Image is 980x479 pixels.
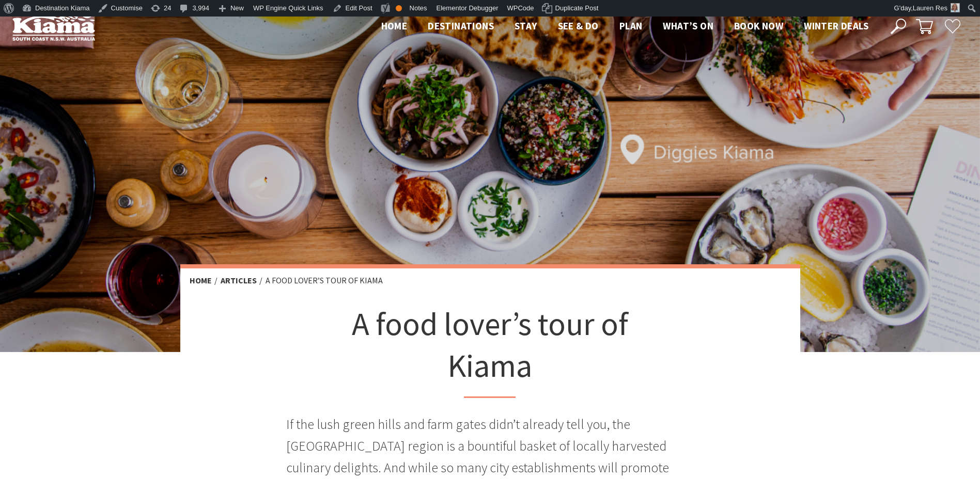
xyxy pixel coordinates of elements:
span: Winter Deals [804,20,868,32]
div: EXPLORE WINTER DEALS [826,439,937,459]
h1: A food lover’s tour of Kiama [337,303,643,398]
span: Home [381,20,408,32]
div: Unlock exclusive winter offers [807,325,921,419]
span: Destinations [428,20,494,32]
span: See & Do [558,20,599,32]
span: What’s On [663,20,713,32]
a: Home [190,275,212,286]
li: A food lover’s tour of Kiama [266,274,383,288]
img: Kiama Logo [12,12,95,41]
span: Stay [515,20,537,32]
a: Articles [221,275,257,286]
img: Res-lauren-square-150x150.jpg [951,3,960,12]
span: Plan [619,20,643,32]
div: OK [396,5,402,11]
nav: Main Menu [371,18,879,35]
span: Book now [734,20,783,32]
a: EXPLORE WINTER DEALS [801,439,962,459]
span: Lauren Res [913,4,947,12]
